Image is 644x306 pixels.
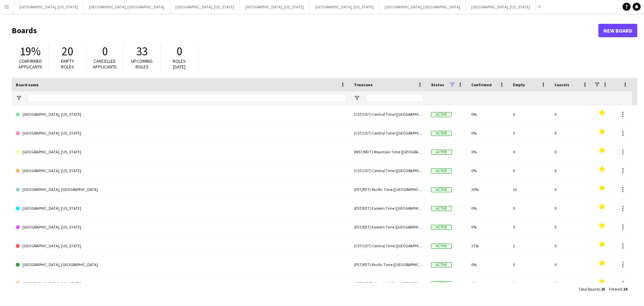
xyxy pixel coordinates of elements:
div: (CST/CDT) Central Time ([GEOGRAPHIC_DATA] & [GEOGRAPHIC_DATA]) [350,161,427,180]
div: (CST/CDT) Central Time ([GEOGRAPHIC_DATA] & [GEOGRAPHIC_DATA]) [350,237,427,255]
a: [GEOGRAPHIC_DATA], [US_STATE] [16,237,346,255]
div: 0 [550,105,592,123]
span: Active [431,187,452,192]
input: Board name Filter Input [28,94,346,102]
div: 0 [550,199,592,217]
a: New Board [598,24,637,37]
div: (EST/EDT) Eastern Time ([GEOGRAPHIC_DATA] & [GEOGRAPHIC_DATA]) [350,199,427,217]
div: 0 [550,255,592,274]
span: Active [431,281,452,286]
button: [GEOGRAPHIC_DATA], [US_STATE] [170,0,240,13]
div: 0 [550,237,592,255]
button: [GEOGRAPHIC_DATA], [US_STATE] [240,0,310,13]
div: 0% [467,124,509,142]
div: 20% [467,180,509,199]
span: Timezone [354,82,373,87]
button: [GEOGRAPHIC_DATA], [GEOGRAPHIC_DATA] [84,0,170,13]
div: 0 [509,218,550,236]
div: 2 [509,237,550,255]
div: 3 [509,124,550,142]
span: Empty roles [61,58,74,70]
span: Total Boards [579,287,600,292]
span: Filtered [609,287,622,292]
a: [GEOGRAPHIC_DATA], [US_STATE] [16,199,346,218]
div: 0% [467,255,509,274]
button: [GEOGRAPHIC_DATA], [US_STATE] [14,0,84,13]
span: Active [431,112,452,117]
a: [GEOGRAPHIC_DATA], [US_STATE] [16,105,346,124]
div: 0 [550,143,592,161]
span: 0 [102,44,108,59]
span: Cancels [554,82,569,87]
span: Active [431,150,452,155]
a: [GEOGRAPHIC_DATA], [US_STATE] [16,218,346,237]
button: [GEOGRAPHIC_DATA], [GEOGRAPHIC_DATA] [379,0,466,13]
div: 0 [550,161,592,180]
div: 0% [467,199,509,217]
a: [GEOGRAPHIC_DATA], [US_STATE] [16,274,346,293]
button: Open Filter Menu [16,95,22,101]
div: : [609,283,627,296]
span: Status [431,82,444,87]
span: Cancelled applicants [93,58,117,70]
span: Active [431,206,452,211]
div: 0% [467,161,509,180]
h1: Boards [12,25,598,36]
span: Confirmed [471,82,492,87]
a: [GEOGRAPHIC_DATA], [GEOGRAPHIC_DATA] [16,255,346,274]
div: 0 [509,143,550,161]
div: 13 [509,180,550,199]
div: 1 [509,274,550,293]
div: (MST/MDT) Mountain Time ([GEOGRAPHIC_DATA] & [GEOGRAPHIC_DATA]) [350,143,427,161]
span: Active [431,168,452,173]
input: Timezone Filter Input [366,94,423,102]
div: (PST/PDT) Pacific Time ([GEOGRAPHIC_DATA] & [GEOGRAPHIC_DATA]) [350,180,427,199]
span: Empty [513,82,525,87]
div: 0 [509,161,550,180]
div: 0 [509,255,550,274]
span: 25 [601,287,605,292]
span: 19% [20,44,41,59]
div: 0% [467,143,509,161]
div: 27% [467,237,509,255]
span: Active [431,225,452,230]
span: Active [431,244,452,249]
a: [GEOGRAPHIC_DATA], [US_STATE] [16,161,346,180]
div: (EST/EDT) Eastern Time ([GEOGRAPHIC_DATA] & [GEOGRAPHIC_DATA]) [350,218,427,236]
a: [GEOGRAPHIC_DATA], [GEOGRAPHIC_DATA] [16,180,346,199]
div: 0 [550,180,592,199]
div: (PST/PDT) Pacific Time ([GEOGRAPHIC_DATA] & [GEOGRAPHIC_DATA]) [350,255,427,274]
button: Open Filter Menu [354,95,360,101]
a: [GEOGRAPHIC_DATA], [US_STATE] [16,124,346,143]
span: Roles [DATE] [173,58,186,70]
div: 0 [550,218,592,236]
div: 0% [467,274,509,293]
span: 33 [136,44,148,59]
div: (MST/MDT) Mountain Time ([GEOGRAPHIC_DATA] & [GEOGRAPHIC_DATA]) [350,274,427,293]
span: 0 [176,44,182,59]
span: Upcoming roles [131,58,153,70]
div: : [579,283,605,296]
span: 24 [623,287,627,292]
div: 0 [550,274,592,293]
span: Board name [16,82,39,87]
span: Active [431,131,452,136]
div: (CST/CDT) Central Time ([GEOGRAPHIC_DATA] & [GEOGRAPHIC_DATA]) [350,105,427,123]
button: [GEOGRAPHIC_DATA], [US_STATE] [466,0,536,13]
div: 0 [509,105,550,123]
span: Active [431,262,452,267]
div: 0% [467,105,509,123]
div: 0 [509,199,550,217]
div: 0% [467,218,509,236]
button: [GEOGRAPHIC_DATA], [US_STATE] [310,0,379,13]
span: 20 [62,44,73,59]
a: [GEOGRAPHIC_DATA], [US_STATE] [16,143,346,161]
div: 0 [550,124,592,142]
div: (CST/CDT) Central Time ([GEOGRAPHIC_DATA] & [GEOGRAPHIC_DATA]) [350,124,427,142]
span: Confirmed applicants [18,58,42,70]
